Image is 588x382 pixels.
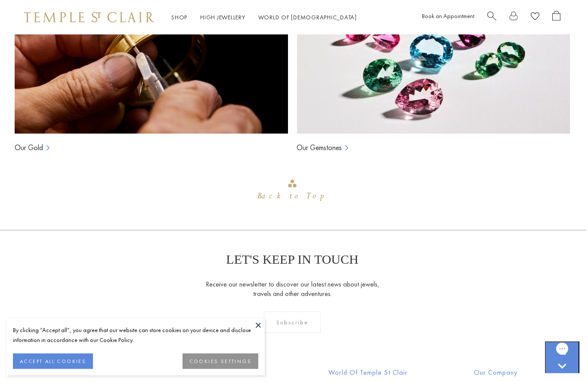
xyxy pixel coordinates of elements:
a: View Wishlist [531,11,539,24]
p: LET'S KEEP IN TOUCH [226,253,358,267]
a: World of [DEMOGRAPHIC_DATA]World of [DEMOGRAPHIC_DATA] [258,13,357,21]
iframe: Gorgias live chat messenger [545,342,579,373]
h2: Our Company [474,368,560,378]
img: Temple St. Clair [24,12,154,22]
button: ACCEPT ALL COOKIES [13,354,93,369]
div: Subscribe [264,312,321,333]
a: Our Gold [15,143,43,153]
a: High JewelleryHigh Jewellery [200,13,245,21]
a: Open Shopping Bag [552,11,560,24]
div: Back to Top [257,189,327,204]
a: Search [487,11,496,24]
nav: Main navigation [171,12,357,23]
p: Receive our newsletter to discover our latest news about jewels, travels and other adventures. [205,280,380,299]
div: Go to top [257,179,327,204]
div: By clicking “Accept all”, you agree that our website can store cookies on your device and disclos... [13,325,258,345]
button: COOKIES SETTINGS [183,354,258,369]
a: Our Gemstones [297,143,342,153]
a: Book an Appointment [422,12,474,20]
a: ShopShop [171,13,187,21]
h2: World of Temple St Clair [328,368,408,378]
